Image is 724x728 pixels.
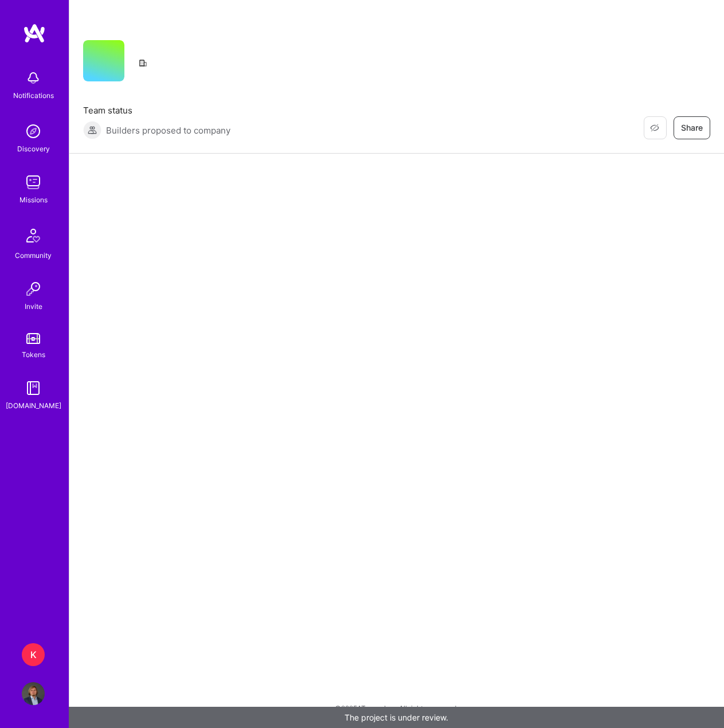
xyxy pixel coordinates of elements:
[22,349,45,361] div: Tokens
[674,116,710,139] button: Share
[22,682,45,705] img: User Avatar
[22,120,45,143] img: discovery
[138,58,147,68] i: icon CompanyGray
[83,121,101,139] img: Builders proposed to company
[106,124,230,136] span: Builders proposed to company
[22,277,45,300] img: Invite
[25,300,42,312] div: Invite
[22,377,45,400] img: guide book
[19,682,48,705] a: User Avatar
[6,400,61,412] div: [DOMAIN_NAME]
[22,643,45,666] div: K
[83,104,230,116] span: Team status
[13,89,54,101] div: Notifications
[22,171,45,194] img: teamwork
[15,249,52,261] div: Community
[22,66,45,89] img: bell
[17,143,50,155] div: Discovery
[19,222,47,249] img: Community
[19,643,48,666] a: K
[23,23,46,44] img: logo
[19,194,48,206] div: Missions
[650,123,659,132] i: icon EyeClosed
[26,333,40,344] img: tokens
[681,122,703,134] span: Share
[69,707,724,728] div: The project is under review.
